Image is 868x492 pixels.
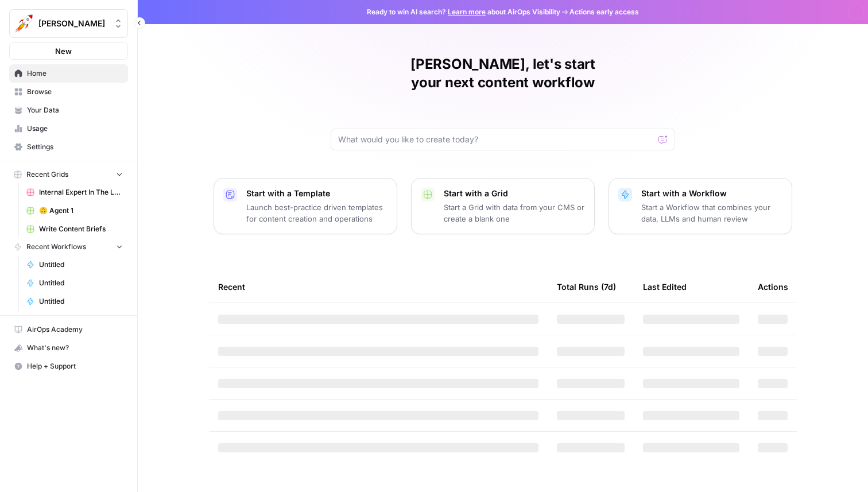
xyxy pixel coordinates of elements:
a: Internal Expert In The Loop [21,183,128,202]
button: Start with a GridStart a Grid with data from your CMS or create a blank one [411,178,595,234]
span: Settings [27,142,123,152]
button: New [9,42,128,60]
p: Start with a Template [246,188,387,199]
a: Browse [9,83,128,101]
span: Ready to win AI search? about AirOps Visibility [367,7,560,17]
span: Untitled [39,296,123,307]
button: Workspace: Alex Testing [9,9,128,38]
button: Start with a TemplateLaunch best-practice driven templates for content creation and operations [214,178,397,234]
a: Untitled [21,255,128,274]
div: Total Runs (7d) [557,271,616,303]
div: Last Edited [643,271,687,303]
button: Start with a WorkflowStart a Workflow that combines your data, LLMs and human review [609,178,792,234]
p: Start with a Workflow [641,188,782,199]
div: Recent [218,271,538,303]
span: Recent Workflows [26,242,86,252]
button: What's new? [9,339,128,357]
p: Launch best-practice driven templates for content creation and operations [246,202,387,224]
img: Alex Testing Logo [13,13,34,34]
span: 🙃 Agent 1 [39,206,123,216]
a: Usage [9,119,128,138]
a: 🙃 Agent 1 [21,202,128,220]
span: Untitled [39,259,123,270]
span: Recent Grids [26,169,68,180]
a: AirOps Academy [9,320,128,339]
span: Your Data [27,105,123,115]
span: [PERSON_NAME] [38,18,108,29]
span: Actions early access [569,7,639,17]
p: Start a Grid with data from your CMS or create a blank one [444,202,585,224]
a: Home [9,64,128,83]
span: Internal Expert In The Loop [39,187,123,197]
span: Home [27,68,123,79]
a: Untitled [21,292,128,311]
a: Your Data [9,101,128,119]
p: Start with a Grid [444,188,585,199]
span: Untitled [39,278,123,288]
button: Recent Workflows [9,238,128,255]
button: Recent Grids [9,166,128,183]
a: Write Content Briefs [21,220,128,238]
button: Help + Support [9,357,128,375]
span: Help + Support [27,361,123,371]
a: Untitled [21,274,128,292]
input: What would you like to create today? [338,134,654,145]
span: AirOps Academy [27,324,123,335]
span: Browse [27,87,123,97]
div: What's new? [10,339,127,357]
div: Actions [758,271,788,303]
a: Learn more [448,7,486,16]
a: Settings [9,138,128,156]
span: Usage [27,123,123,134]
span: New [55,45,72,57]
span: Write Content Briefs [39,224,123,234]
h1: [PERSON_NAME], let's start your next content workflow [331,55,675,92]
p: Start a Workflow that combines your data, LLMs and human review [641,202,782,224]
